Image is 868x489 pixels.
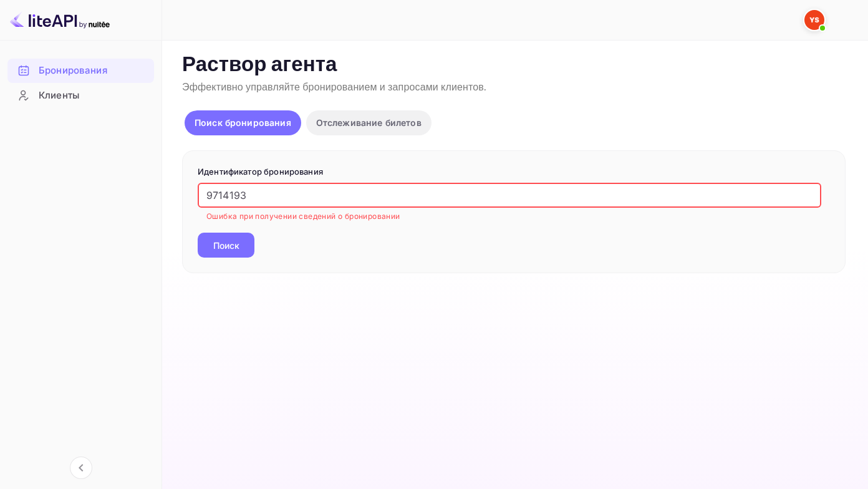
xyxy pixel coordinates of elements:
[804,10,824,30] img: Служба Поддержки Яндекса
[182,81,486,94] ya-tr-span: Эффективно управляйте бронированием и запросами клиентов.
[198,167,323,177] ya-tr-span: Идентификатор бронирования
[182,52,337,79] ya-tr-span: Раствор агента
[195,117,291,128] ya-tr-span: Поиск бронирования
[198,183,821,208] input: Введите идентификатор бронирования (например, 63782194)
[7,84,154,108] div: Клиенты
[39,64,107,78] ya-tr-span: Бронирования
[70,457,92,479] button: Свернуть навигацию
[7,59,154,83] div: Бронирования
[213,239,239,252] ya-tr-span: Поиск
[39,89,79,103] ya-tr-span: Клиенты
[198,233,254,258] button: Поиск
[10,10,110,30] img: Логотип LiteAPI
[206,211,400,221] ya-tr-span: Ошибка при получении сведений о бронировании
[7,84,154,107] a: Клиенты
[316,117,422,128] ya-tr-span: Отслеживание билетов
[7,59,154,82] a: Бронирования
